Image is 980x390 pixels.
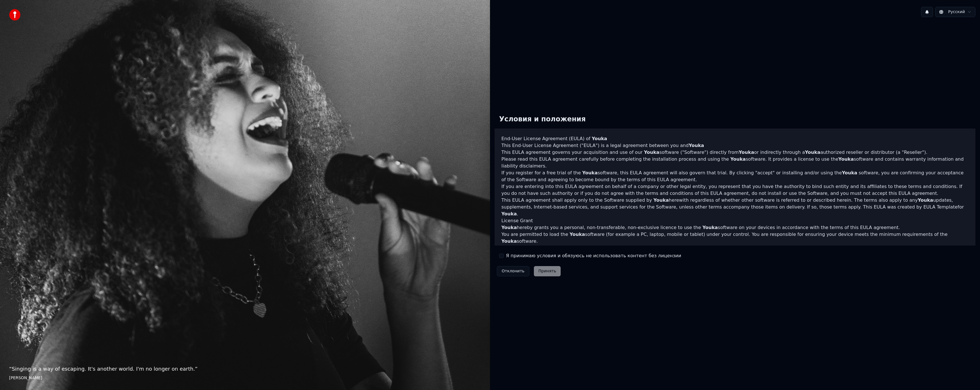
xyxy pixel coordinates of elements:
span: Youka [569,232,585,237]
div: Условия и положения [495,110,590,128]
p: Please read this EULA agreement carefully before completing the installation process and using th... [501,156,969,170]
p: If you register for a free trial of the software, this EULA agreement will also govern that trial... [501,170,969,183]
img: youka [9,9,21,21]
p: You are not permitted to: [501,245,969,252]
p: You are permitted to load the software (for example a PC, laptop, mobile or tablet) under your co... [501,231,969,245]
p: If you are entering into this EULA agreement on behalf of a company or other legal entity, you re... [501,183,969,197]
span: Youka [703,225,718,230]
span: Youka [644,150,659,155]
span: Youka [592,136,607,141]
span: Youka [918,197,933,203]
label: Я принимаю условия и обязуюсь не использовать контент без лицензии [506,252,681,259]
span: Youka [739,150,754,155]
h3: End-User License Agreement (EULA) of [501,135,969,142]
button: Отклонить [497,266,529,276]
p: This EULA agreement shall apply only to the Software supplied by herewith regardless of whether o... [501,197,969,217]
h3: License Grant [501,217,969,224]
p: This End-User License Agreement ("EULA") is a legal agreement between you and [501,142,969,149]
a: EULA Template [923,204,957,210]
span: Youka [730,156,746,162]
span: Youka [501,225,517,230]
span: Youka [842,170,857,175]
span: Youka [838,156,854,162]
p: hereby grants you a personal, non-transferable, non-exclusive licence to use the software on your... [501,224,969,231]
span: Youka [689,143,704,148]
p: This EULA agreement governs your acquisition and use of our software ("Software") directly from o... [501,149,969,156]
p: “ Singing is a way of escaping. It's another world. I'm no longer on earth. ” [9,365,481,373]
span: Youka [501,238,517,244]
span: Youka [654,197,669,203]
footer: [PERSON_NAME] [9,375,481,381]
span: Youka [501,211,517,217]
span: Youka [805,150,820,155]
span: Youka [582,170,598,175]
